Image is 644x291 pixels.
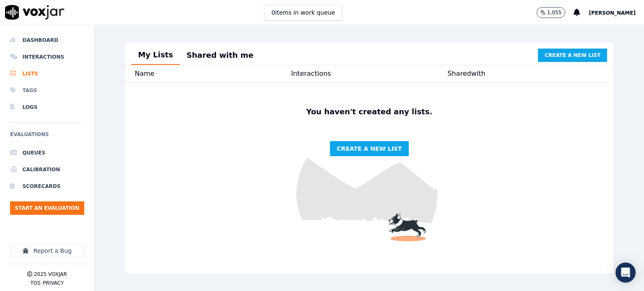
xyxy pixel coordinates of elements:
[537,7,565,18] button: 1,055
[303,106,436,118] p: You haven't created any lists.
[10,144,84,161] a: Queues
[538,49,607,62] button: Create a new list
[10,161,84,178] a: Calibration
[10,65,84,82] a: Lists
[291,69,447,79] div: Interactions
[10,99,84,116] a: Logs
[10,178,84,195] a: Scorecards
[43,280,64,286] button: Privacy
[545,52,600,59] span: Create a new list
[135,69,291,79] div: Name
[34,271,67,278] p: 2025 Voxjar
[10,49,84,65] a: Interactions
[5,5,65,20] img: voxjar logo
[615,263,636,283] div: Open Intercom Messenger
[125,82,614,274] img: fun dog
[589,10,636,16] span: [PERSON_NAME]
[131,46,180,65] button: My Lists
[180,46,260,64] button: Shared with me
[330,141,408,156] button: Create a new list
[337,144,402,153] span: Create a new list
[10,245,84,257] button: Report a Bug
[589,8,644,18] button: [PERSON_NAME]
[547,9,561,16] p: 1,055
[447,69,604,79] div: Shared with
[31,280,41,286] button: TOS
[10,201,84,215] button: Start an Evaluation
[10,32,84,49] a: Dashboard
[10,82,84,99] a: Tags
[264,5,342,21] button: 0items in work queue
[10,129,84,144] h6: Evaluations
[537,7,574,18] button: 1,055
